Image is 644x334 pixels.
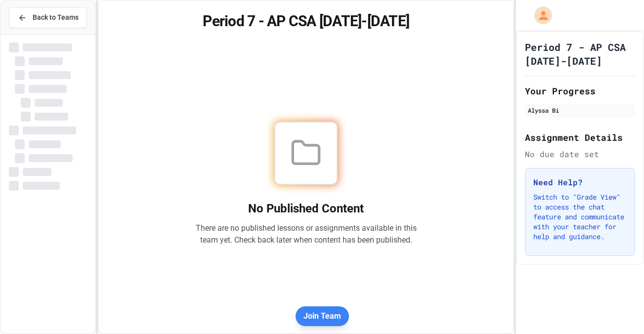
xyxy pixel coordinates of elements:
h2: Assignment Details [525,130,635,144]
h2: No Published Content [195,201,417,216]
h1: Period 7 - AP CSA [DATE]-[DATE] [525,40,635,68]
p: There are no published lessons or assignments available in this team yet. Check back later when c... [195,222,417,246]
div: No due date set [525,148,635,160]
button: Join Team [296,306,349,326]
p: Switch to "Grade View" to access the chat feature and communicate with your teacher for help and ... [533,192,627,242]
div: My Account [524,4,555,27]
span: Back to Teams [33,12,79,23]
button: Back to Teams [9,7,87,28]
h1: Period 7 - AP CSA [DATE]-[DATE] [110,12,502,30]
div: Alyssa Bi [528,106,632,115]
h3: Need Help? [533,176,627,188]
h2: Your Progress [525,84,635,98]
